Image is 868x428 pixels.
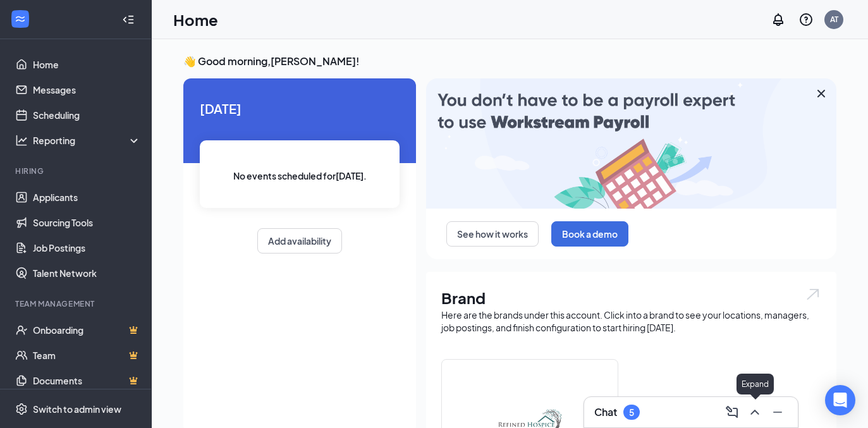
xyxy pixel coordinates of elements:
[15,403,28,415] svg: Settings
[551,221,628,247] button: Book a demo
[825,385,855,415] div: Open Intercom Messenger
[441,309,821,334] div: Here are the brands under this account. Click into a brand to see your locations, managers, job p...
[745,402,765,422] button: ChevronUp
[33,102,141,128] a: Scheduling
[805,287,821,302] img: open.6027fd2a22e1237b5b06.svg
[724,405,740,420] svg: ComposeMessage
[15,134,28,147] svg: Analysis
[771,12,786,27] svg: Notifications
[33,210,141,235] a: Sourcing Tools
[33,317,141,343] a: OnboardingCrown
[722,402,742,422] button: ComposeMessage
[257,228,342,254] button: Add availability
[33,52,141,77] a: Home
[426,78,836,209] img: payroll-large.gif
[814,86,829,101] svg: Cross
[594,405,617,419] h3: Chat
[15,166,138,176] div: Hiring
[629,407,634,418] div: 5
[441,287,821,309] h1: Brand
[33,185,141,210] a: Applicants
[33,260,141,286] a: Talent Network
[767,402,788,422] button: Minimize
[183,54,836,68] h3: 👋 Good morning, [PERSON_NAME] !
[200,99,400,118] span: [DATE]
[33,235,141,260] a: Job Postings
[233,169,367,183] span: No events scheduled for [DATE] .
[798,12,814,27] svg: QuestionInfo
[122,13,135,26] svg: Collapse
[33,134,142,147] div: Reporting
[33,368,141,393] a: DocumentsCrown
[33,343,141,368] a: TeamCrown
[33,403,121,415] div: Switch to admin view
[446,221,539,247] button: See how it works
[737,374,774,394] div: Expand
[770,405,785,420] svg: Minimize
[15,298,138,309] div: Team Management
[14,13,27,25] svg: WorkstreamLogo
[33,77,141,102] a: Messages
[173,9,218,30] h1: Home
[830,14,838,25] div: AT
[747,405,762,420] svg: ChevronUp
